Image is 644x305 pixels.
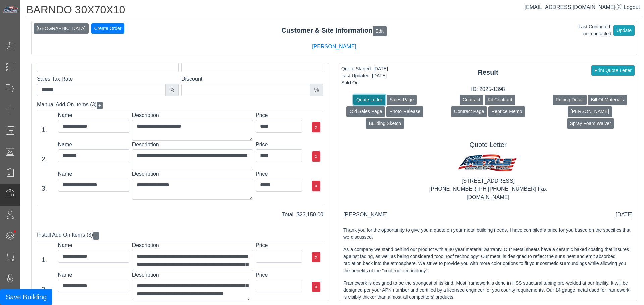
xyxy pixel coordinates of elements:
div: ID: 2025-1398 [339,85,637,93]
button: + [93,232,99,240]
div: Quote Started: [DATE] [341,65,388,72]
div: [DATE] [616,211,633,219]
span: Logout [624,4,640,10]
button: [GEOGRAPHIC_DATA] [34,23,89,34]
button: x [312,181,320,191]
label: Name [58,111,129,119]
label: Price [256,111,302,119]
div: 2. [33,154,55,164]
div: [STREET_ADDRESS] [PHONE_NUMBER] PH [PHONE_NUMBER] Fax [DOMAIN_NAME] [343,177,633,201]
a: [PERSON_NAME] [312,44,356,49]
p: Framework is designed to be the strongest of its kind. Most framework is done in HSS structural t... [343,280,633,301]
label: Description [132,170,253,178]
button: x [312,252,320,262]
button: Spray Foam Waiver [567,118,614,129]
div: [PERSON_NAME] [343,211,388,219]
button: Contract Page [451,106,487,117]
label: Description [132,141,253,149]
button: Pricing Detail [553,95,586,105]
div: Total: $23,150.00 [32,211,328,219]
button: Photo Release [386,106,423,117]
label: Discount [181,75,323,83]
div: 1. [33,255,55,265]
label: Description [132,111,253,119]
h1: BARNDO 30X70X10 [26,3,642,18]
div: Last Contacted: not contacted [579,23,611,37]
label: Name [58,271,129,279]
div: Result [339,67,637,77]
button: Update [613,25,635,36]
div: 2. [33,284,55,294]
img: Metals Direct Inc Logo [2,6,19,13]
button: + [97,102,103,109]
button: x [312,151,320,162]
button: Building Sketch [366,118,404,129]
button: Create Order [91,23,125,34]
button: x [312,122,320,132]
label: Price [256,170,302,178]
p: Thank you for the opportunity to give you a quote on your metal building needs. I have compiled a... [343,227,633,241]
button: Old Sales Page [346,106,385,117]
button: Reprice Memo [488,106,525,117]
div: 1. [33,125,55,135]
img: MD logo [455,151,521,177]
button: Edit [373,26,387,36]
div: Install Add On Items (3) [37,229,323,241]
label: Price [256,141,302,149]
a: [EMAIL_ADDRESS][DOMAIN_NAME] [525,4,622,10]
label: Price [256,241,302,249]
button: x [312,282,320,292]
div: % [310,84,323,96]
label: Sales Tax Rate [37,75,179,83]
div: Sold On: [341,79,388,86]
label: Description [132,241,253,249]
label: Name [58,141,129,149]
p: As a company we stand behind our product with a 40 year material warranty. Our Metal sheets have ... [343,246,633,274]
button: Quote Letter [353,95,385,105]
button: Bill Of Materials [588,95,627,105]
button: [PERSON_NAME] [568,106,612,117]
label: Name [58,241,129,249]
label: Price [256,271,302,279]
button: Contract [460,95,483,105]
div: % [165,84,179,96]
div: | [525,3,640,11]
div: Last Updated: [DATE] [341,72,388,79]
div: Customer & Site Information [32,25,637,36]
div: 3. [33,183,55,194]
div: Manual Add On Items (3) [37,99,323,111]
button: Print Quote Letter [591,65,635,76]
h5: Quote Letter [343,141,633,149]
span: • [6,221,23,242]
label: Description [132,271,253,279]
label: Name [58,170,129,178]
button: Sales Page [387,95,417,105]
button: Kit Contract [485,95,515,105]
